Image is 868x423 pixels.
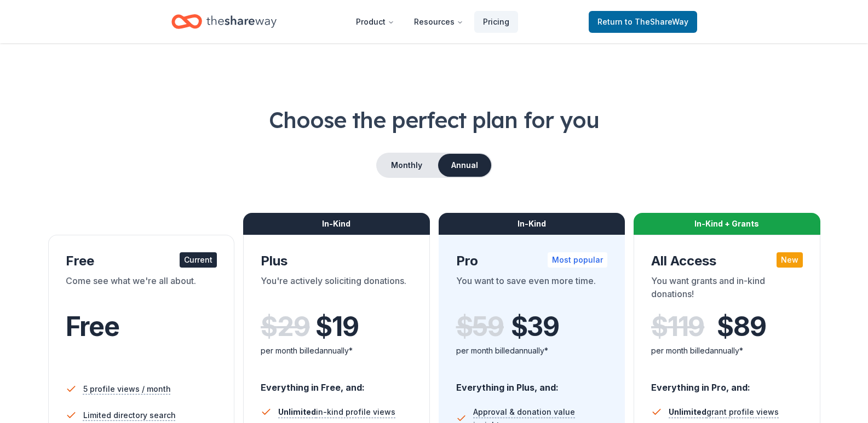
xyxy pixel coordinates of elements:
[83,383,171,396] span: 5 profile views / month
[651,274,803,305] div: You want grants and in-kind donations!
[439,213,625,235] div: In-Kind
[44,105,824,135] h1: Choose the perfect plan for you
[456,344,608,357] div: per month billed annually*
[651,372,803,395] div: Everything in Pro, and:
[456,252,608,270] div: Pro
[669,407,779,416] span: grant profile views
[669,407,706,416] span: Unlimited
[474,11,518,33] a: Pricing
[171,9,277,34] a: Home
[347,11,403,33] button: Product
[66,274,217,305] div: Come see what we're all about.
[261,344,412,357] div: per month billed annually*
[634,213,820,235] div: In-Kind + Grants
[261,372,412,395] div: Everything in Free, and:
[597,15,688,28] span: Return
[243,213,430,235] div: In-Kind
[456,274,608,305] div: You want to save even more time.
[315,311,358,342] span: $ 19
[66,310,119,343] span: Free
[66,252,217,270] div: Free
[180,252,217,268] div: Current
[83,409,176,422] span: Limited directory search
[651,344,803,357] div: per month billed annually*
[717,311,766,342] span: $ 89
[511,311,559,342] span: $ 39
[777,252,803,268] div: New
[589,11,697,33] a: Returnto TheShareWay
[438,154,491,177] button: Annual
[347,9,518,34] nav: Main
[548,252,607,268] div: Most popular
[261,274,412,305] div: You're actively soliciting donations.
[278,407,316,416] span: Unlimited
[456,372,608,395] div: Everything in Plus, and:
[405,11,472,33] button: Resources
[261,252,412,270] div: Plus
[278,407,395,416] span: in-kind profile views
[377,154,436,177] button: Monthly
[625,17,688,26] span: to TheShareWay
[651,252,803,270] div: All Access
